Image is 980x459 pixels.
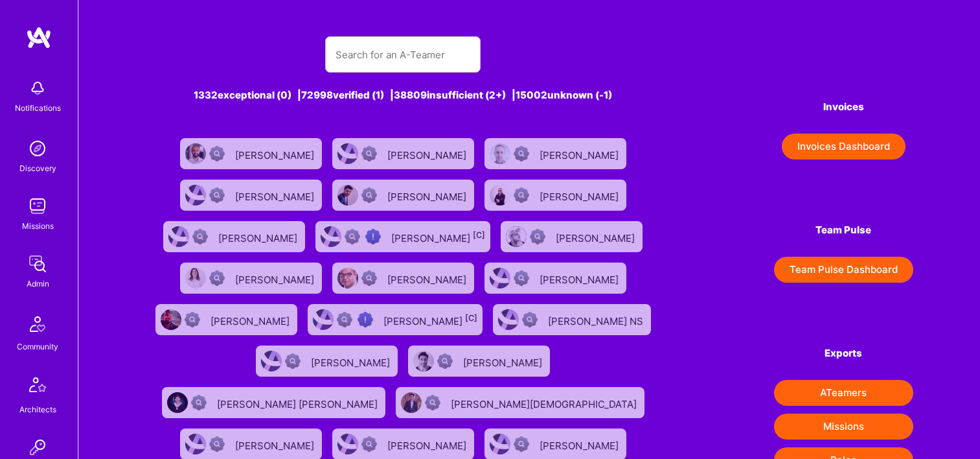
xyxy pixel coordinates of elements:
div: [PERSON_NAME] [218,228,300,245]
h4: Exports [774,347,913,359]
img: User Avatar [337,143,358,164]
img: Not Scrubbed [514,270,529,286]
img: Not Scrubbed [361,270,377,286]
img: User Avatar [506,226,527,247]
div: [PERSON_NAME] [463,353,545,370]
a: User AvatarNot Scrubbed[PERSON_NAME] [175,257,327,299]
div: [PERSON_NAME] [540,270,621,287]
div: [PERSON_NAME] [235,145,317,162]
div: Notifications [15,101,61,115]
div: Missions [22,219,54,233]
img: User Avatar [185,434,206,454]
img: User Avatar [168,226,189,247]
img: Not Scrubbed [514,187,529,203]
img: User Avatar [313,309,334,330]
button: Missions [774,414,913,440]
div: Community [17,340,58,353]
img: User Avatar [167,392,188,413]
div: [PERSON_NAME] [387,145,469,162]
div: [PERSON_NAME] [PERSON_NAME] [217,394,380,411]
img: User Avatar [161,309,181,330]
img: Not Scrubbed [514,436,529,452]
img: Not Scrubbed [530,229,545,244]
div: [PERSON_NAME] [387,270,469,287]
a: User AvatarNot Scrubbed[PERSON_NAME] [496,216,648,257]
img: discovery [25,135,51,161]
img: User Avatar [490,434,510,454]
img: User Avatar [337,268,358,288]
a: User AvatarNot Scrubbed[PERSON_NAME] [175,133,327,174]
input: Search for an A-Teamer [336,38,470,71]
div: [PERSON_NAME] [311,353,393,370]
div: 1332 exceptional (0) | 72998 verified (1) | 38809 insufficient (2+) | 15002 unknown (-1) [145,88,661,102]
img: User Avatar [490,268,510,288]
div: Discovery [19,161,56,175]
a: User AvatarNot fully vettedHigh Potential User[PERSON_NAME][C] [310,216,496,257]
a: User AvatarNot Scrubbed[PERSON_NAME] [479,133,632,174]
img: bell [25,75,51,101]
img: logo [26,26,52,49]
a: User AvatarNot Scrubbed[PERSON_NAME] [327,174,479,216]
a: User AvatarNot Scrubbed[PERSON_NAME] [175,174,327,216]
img: User Avatar [185,185,206,206]
a: User AvatarNot Scrubbed[PERSON_NAME] NS [488,299,656,340]
div: [PERSON_NAME] [540,436,621,453]
a: User AvatarNot Scrubbed[PERSON_NAME] [479,174,632,216]
img: User Avatar [337,434,358,454]
a: User AvatarNot Scrubbed[PERSON_NAME] [327,257,479,299]
a: User AvatarNot Scrubbed[PERSON_NAME] [327,133,479,174]
button: Team Pulse Dashboard [774,257,913,283]
img: High Potential User [365,229,381,244]
img: Not Scrubbed [209,146,225,161]
a: User AvatarNot Scrubbed[PERSON_NAME] [PERSON_NAME] [157,382,391,423]
img: Not Scrubbed [185,312,200,327]
img: User Avatar [401,392,422,413]
div: Admin [27,277,49,290]
img: Not Scrubbed [514,146,529,161]
div: [PERSON_NAME] NS [548,311,646,328]
div: [PERSON_NAME][DEMOGRAPHIC_DATA] [451,394,639,411]
h4: Invoices [774,101,913,113]
a: User AvatarNot fully vettedHigh Potential User[PERSON_NAME][C] [302,299,488,340]
sup: [C] [473,230,485,240]
img: Not Scrubbed [209,187,225,203]
img: Not Scrubbed [425,395,440,410]
img: teamwork [25,193,51,219]
div: [PERSON_NAME] [235,436,317,453]
sup: [C] [465,313,477,323]
img: User Avatar [337,185,358,206]
img: Architects [22,371,53,403]
img: Not Scrubbed [209,436,225,452]
img: User Avatar [498,309,519,330]
a: User AvatarNot Scrubbed[PERSON_NAME] [403,340,555,382]
img: User Avatar [261,351,282,371]
img: Not Scrubbed [361,146,377,161]
div: Architects [19,403,56,416]
img: Not fully vetted [337,312,352,327]
img: Not Scrubbed [285,353,301,369]
img: User Avatar [413,351,434,371]
a: User AvatarNot Scrubbed[PERSON_NAME] [479,257,632,299]
img: User Avatar [321,226,341,247]
div: [PERSON_NAME] [391,228,485,245]
div: [PERSON_NAME] [383,311,477,328]
button: Invoices Dashboard [782,134,906,159]
img: Not Scrubbed [361,187,377,203]
div: [PERSON_NAME] [387,187,469,204]
img: Not Scrubbed [437,353,453,369]
div: [PERSON_NAME] [556,228,637,245]
img: admin teamwork [25,251,51,277]
a: Invoices Dashboard [774,134,913,159]
a: User AvatarNot Scrubbed[PERSON_NAME][DEMOGRAPHIC_DATA] [391,382,650,423]
img: Not Scrubbed [191,395,207,410]
div: [PERSON_NAME] [540,145,621,162]
a: User AvatarNot Scrubbed[PERSON_NAME] [251,340,403,382]
img: User Avatar [185,268,206,288]
div: [PERSON_NAME] [540,187,621,204]
div: [PERSON_NAME] [235,187,317,204]
img: Not Scrubbed [192,229,208,244]
img: User Avatar [185,143,206,164]
img: Not Scrubbed [522,312,538,327]
img: User Avatar [490,143,510,164]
